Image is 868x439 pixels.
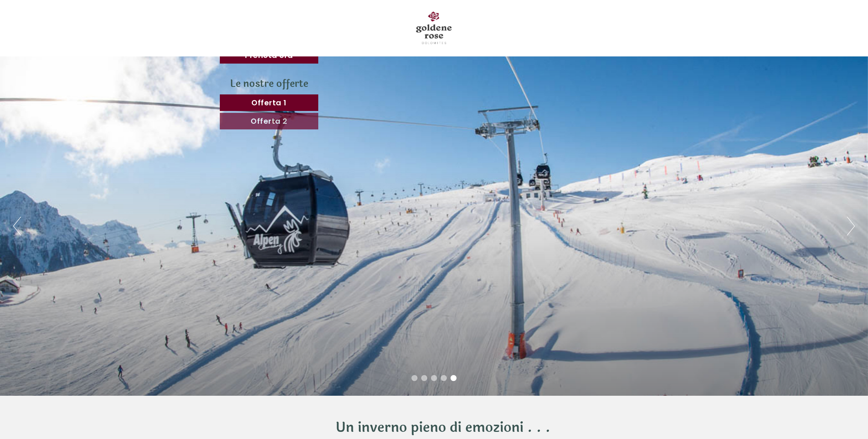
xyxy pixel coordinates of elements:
button: Next [847,217,855,235]
span: Offerta 1 [251,97,287,108]
span: Offerta 2 [251,116,287,126]
h1: Un inverno pieno di emozioni . . . [336,420,550,435]
div: Le nostre offerte [220,77,318,91]
button: Previous [13,217,21,235]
